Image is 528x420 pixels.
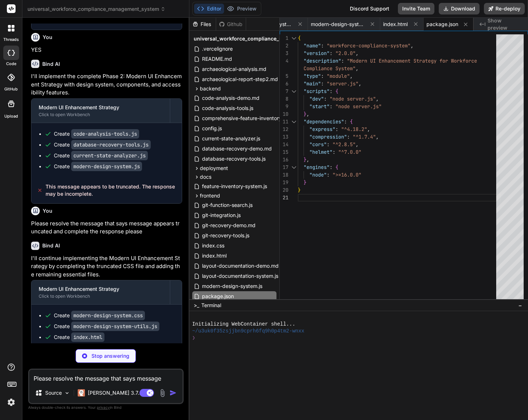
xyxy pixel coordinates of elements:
span: { [335,164,338,170]
span: modern-design-system.js [201,282,263,290]
span: : [321,42,324,49]
span: : [324,96,327,102]
button: Modern UI Enhancement StrategyClick to open Workbench [31,99,170,123]
div: 8 [280,95,288,103]
span: "^1.7.4" [353,133,376,140]
span: deployment [200,165,228,172]
h6: Bind AI [42,60,60,68]
code: current-state-analyzer.js [71,151,148,160]
span: "engines" [304,164,330,170]
div: 20 [280,186,288,194]
span: , [306,111,309,117]
span: ❯ [192,335,195,341]
span: : [327,171,330,178]
div: 12 [280,126,288,133]
span: archaeological-analysis.md [201,65,267,73]
img: Pick Models [64,390,70,396]
span: git-integration.js [201,211,241,220]
span: "main" [304,80,321,87]
div: 4 [280,57,288,65]
div: Click to collapse the range. [289,88,299,95]
div: Github [216,21,246,28]
img: Claude 3.7 Sonnet (Anthropic) [78,389,85,396]
button: Modern UI Enhancement StrategyClick to open Workbench [31,280,170,304]
button: Preview [224,4,259,14]
code: modern-design-system.css [71,311,145,320]
div: Click to open Workbench [39,112,163,118]
div: 21 [280,194,288,201]
div: 1 [280,34,288,42]
span: Show preview [488,17,522,31]
span: , [356,141,359,148]
span: feature-inventory-system.js [201,182,268,191]
div: Create [54,152,148,159]
span: "^2.8.5" [332,141,356,148]
span: index.html [383,21,408,28]
span: : [341,58,344,64]
span: { [298,35,301,41]
span: "dependencies" [304,118,344,125]
code: modern-design-system.js [71,162,142,171]
span: ~/u3uk0f35zsjjbn9cprh6fq9h0p4tm2-wnxx [192,328,305,335]
div: Click to collapse the range. [289,34,299,42]
span: "start" [309,103,330,110]
span: "node" [309,171,327,178]
code: code-analysis-tools.js [71,129,139,139]
span: git-recovery-tools.js [201,231,250,240]
span: − [518,302,522,309]
span: "Modern UI Enhancement Strategy for Workforce [347,58,477,64]
div: 2 [280,42,288,50]
span: universal_workforce_compliance_management_system [194,35,332,42]
div: Discord Support [345,3,394,14]
span: } [298,187,301,193]
div: Modern UI Enhancement Strategy [39,285,163,293]
span: index.css [201,241,225,250]
span: : [321,80,324,87]
div: Modern UI Enhancement Strategy [39,104,163,111]
p: YES [31,46,182,54]
span: : [335,126,338,132]
span: , [367,126,370,132]
span: backend [200,85,221,92]
p: Stop answering [91,352,129,360]
span: , [376,96,379,102]
span: "cors" [309,141,327,148]
span: layout-documentation-demo.md [201,262,279,270]
span: : [330,103,332,110]
code: database-recovery-tools.js [71,140,151,149]
span: "workforce-compliance-system" [327,42,411,49]
span: : [330,88,332,94]
div: Create [54,163,142,170]
span: "helmet" [309,149,332,155]
span: code-analysis-demo.md [201,94,260,102]
span: database-recovery-tools.js [201,154,266,163]
span: "^4.18.2" [341,126,367,132]
div: 19 [280,179,288,186]
div: Create [54,334,104,341]
div: Click to collapse the range. [289,118,299,126]
p: Always double-check its answers. Your in Bind [28,404,184,411]
span: : [347,133,350,140]
span: "dev" [309,96,324,102]
span: "description" [304,58,341,64]
span: Terminal [201,302,221,309]
div: 10 [280,110,288,118]
span: "server.js" [327,80,359,87]
div: Create [54,323,159,330]
span: code-analysis-tools.js [201,104,254,113]
span: database-recovery-demo.md [201,144,272,153]
span: Compliance System" [304,65,356,72]
span: , [359,80,361,87]
h6: You [43,207,52,215]
button: − [517,300,524,311]
span: privacy [97,405,110,410]
img: icon [169,389,177,396]
span: "^7.0.0" [338,149,361,155]
span: current-state-analyzer.js [201,134,261,143]
div: 17 [280,164,288,171]
span: } [304,156,306,163]
div: Create [54,312,145,319]
span: { [350,118,353,125]
span: git-recovery-demo.md [201,221,256,230]
span: git-function-search.js [201,201,253,209]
